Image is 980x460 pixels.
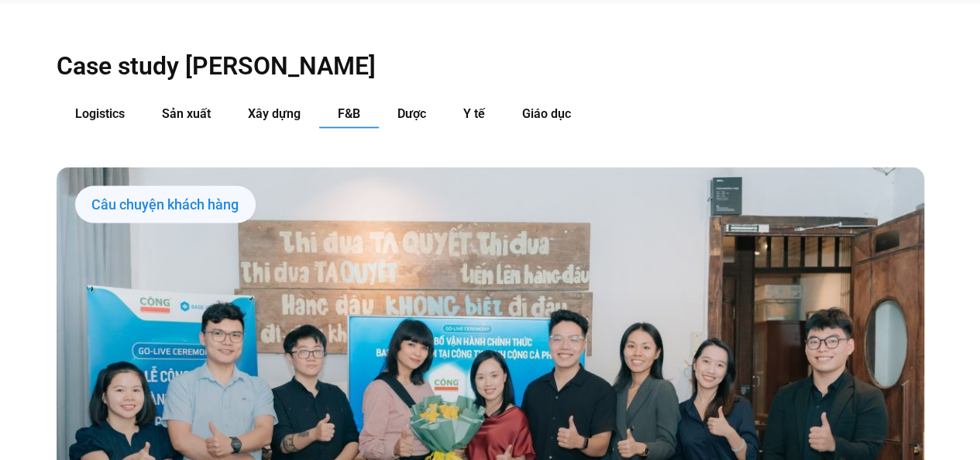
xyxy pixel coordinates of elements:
[397,106,426,121] span: Dược
[75,106,125,121] span: Logistics
[162,106,211,121] span: Sản xuất
[522,106,571,121] span: Giáo dục
[248,106,301,121] span: Xây dựng
[57,50,924,81] h2: Case study [PERSON_NAME]
[463,106,485,121] span: Y tế
[338,106,360,121] span: F&B
[75,186,256,223] div: Câu chuyện khách hàng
